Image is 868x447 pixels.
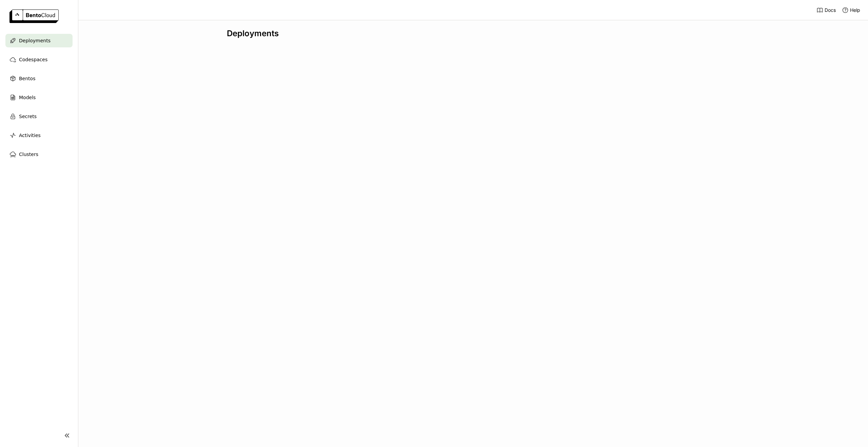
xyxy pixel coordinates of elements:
img: logo [9,9,59,23]
div: Deployments [227,28,719,39]
a: Docs [816,7,836,14]
span: Help [850,7,860,13]
span: Secrets [19,112,37,120]
a: Clusters [5,148,73,161]
a: Secrets [5,110,73,123]
div: Help [842,7,860,14]
a: Activities [5,129,73,142]
span: Docs [825,7,836,13]
span: Codespaces [19,55,47,64]
span: Models [19,93,36,102]
a: Bentos [5,72,73,85]
a: Models [5,91,73,104]
span: Deployments [19,37,51,45]
span: Activities [19,131,41,139]
span: Bentos [19,74,35,83]
span: Clusters [19,150,38,158]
